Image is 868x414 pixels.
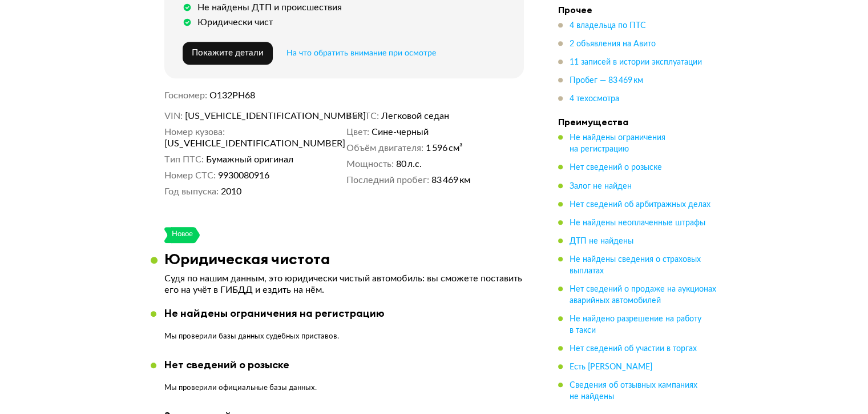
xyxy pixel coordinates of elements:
span: Нет сведений о розыске [570,164,662,172]
dt: Тип ПТС [164,154,204,165]
dt: Цвет [346,126,369,138]
h4: Прочее [558,5,718,16]
p: Мы проверили официальные базы данных. [164,383,317,393]
span: 2010 [221,186,241,197]
span: Пробег — 83 469 км [570,77,643,85]
span: [US_VEHICLE_IDENTIFICATION_NUMBER] [164,138,296,149]
span: Залог не найден [570,182,632,190]
dt: Номер кузова [164,126,225,138]
p: Судя по нашим данным, это юридически чистый автомобиль: вы сможете поставить его на учёт в ГИБДД ... [164,273,524,296]
span: Бумажный оригинал [206,154,293,165]
span: 4 техосмотра [570,95,619,103]
span: Нет сведений об участии в торгах [570,345,697,353]
span: 80 л.с. [396,158,422,170]
span: 11 записей в истории эксплуатации [570,59,702,67]
dt: Последний пробег [346,174,429,186]
span: Сине-черный [372,126,429,138]
dt: Номер СТС [164,170,216,181]
span: Не найдено разрешение на работу в такси [570,315,701,335]
p: Мы проверили базы данных судебных приставов. [164,332,385,342]
dt: VIN [164,110,183,122]
span: Не найдены ограничения на регистрацию [570,134,665,154]
span: Нет сведений об арбитражных делах [570,201,710,209]
div: Юридически чист [197,17,273,28]
button: Покажите детали [183,42,273,65]
span: 1 596 см³ [426,142,463,154]
dt: Мощность [346,158,394,170]
h3: Юридическая чистота [164,250,330,268]
span: Сведения об отзывных кампаниях не найдены [570,381,697,401]
span: 9930080916 [218,170,269,181]
span: Не найдены неоплаченные штрафы [570,219,705,227]
span: О132РН68 [209,91,255,100]
span: Покажите детали [192,49,264,57]
div: Не найдены ограничения на регистрацию [164,307,385,320]
dt: Тип ТС [346,110,379,122]
span: Легковой седан [381,110,449,122]
span: ДТП не найдены [570,237,633,245]
div: Нет сведений о розыске [164,359,317,371]
span: 83 469 км [431,174,470,186]
span: 4 владельца по ПТС [570,22,646,30]
div: Не найдены ДТП и происшествия [197,2,342,13]
span: Есть [PERSON_NAME] [570,363,652,371]
span: 2 объявления на Авито [570,41,656,49]
span: На что обратить внимание при осмотре [286,49,436,57]
span: Нет сведений о продаже на аукционах аварийных автомобилей [570,285,716,305]
dt: Объём двигателя [346,142,423,154]
dt: Год выпуска [164,186,219,197]
h4: Преимущества [558,117,718,128]
dt: Госномер [164,90,207,101]
span: [US_VEHICLE_IDENTIFICATION_NUMBER] [185,110,316,122]
span: Не найдены сведения о страховых выплатах [570,256,701,275]
div: Новое [171,227,193,243]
